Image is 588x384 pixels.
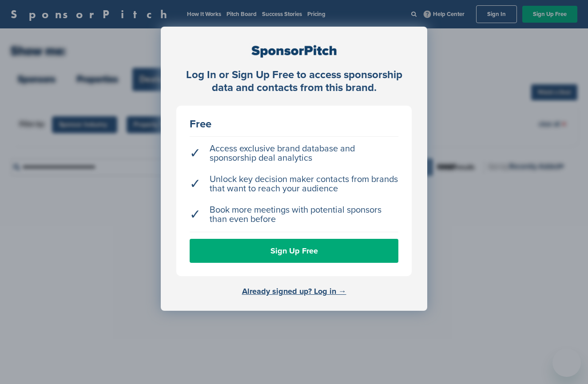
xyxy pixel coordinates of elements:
[190,149,201,158] span: ✓
[242,286,346,296] a: Already signed up? Log in →
[190,119,398,130] div: Free
[190,201,398,229] li: Book more meetings with potential sponsors than even before
[190,140,398,167] li: Access exclusive brand database and sponsorship deal analytics
[190,239,398,263] a: Sign Up Free
[190,170,398,198] li: Unlock key decision maker contacts from brands that want to reach your audience
[190,210,201,219] span: ✓
[176,69,412,95] div: Log In or Sign Up Free to access sponsorship data and contacts from this brand.
[190,179,201,189] span: ✓
[552,348,581,377] iframe: Button to launch messaging window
